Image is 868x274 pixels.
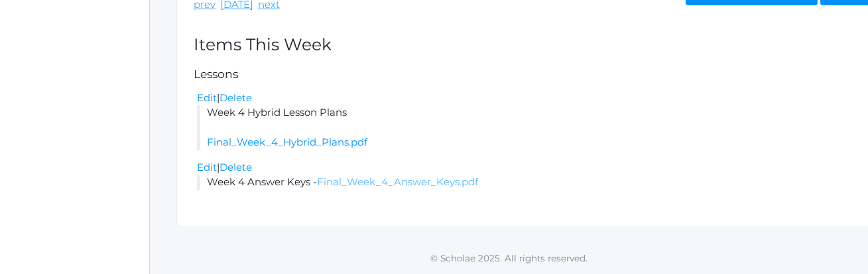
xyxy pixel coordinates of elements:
[219,91,252,104] a: Delete
[150,251,868,265] p: © Scholae 2025. All rights reserved.
[207,136,367,148] a: Final_Week_4_Hybrid_Plans.pdf
[197,161,217,173] a: Edit
[197,91,217,104] a: Edit
[317,175,478,188] a: Final_Week_4_Answer_Keys.pdf
[219,161,252,173] a: Delete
